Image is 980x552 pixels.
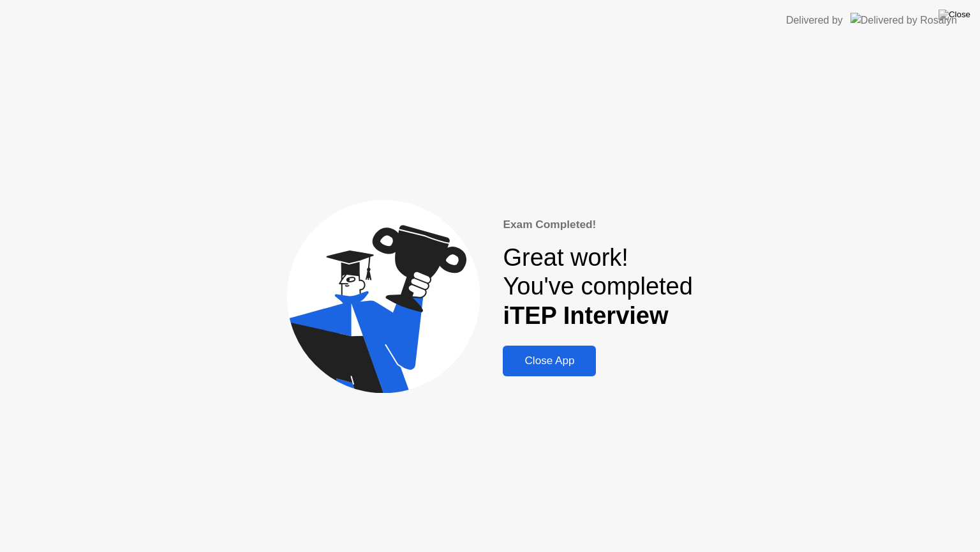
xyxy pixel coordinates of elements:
[503,217,692,233] div: Exam Completed!
[503,302,668,329] b: iTEP Interview
[503,243,692,331] div: Great work! You've completed
[850,13,957,27] img: Delivered by Rosalyn
[786,13,843,28] div: Delivered by
[507,355,592,367] div: Close App
[503,346,596,376] button: Close App
[939,10,970,20] img: Close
